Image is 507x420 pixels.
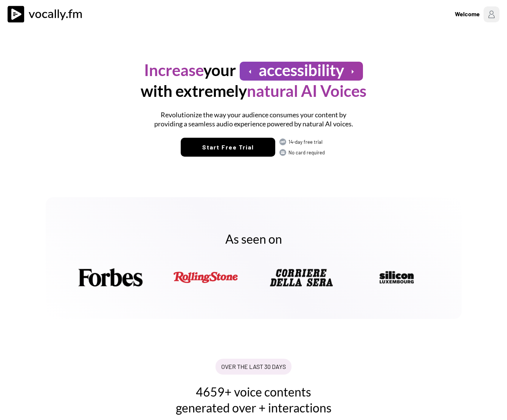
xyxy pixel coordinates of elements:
img: Corriere-della-Sera-LOGO-FAT-2.webp [269,264,333,291]
img: FREE.svg [279,138,287,146]
div: No card required [288,149,326,156]
img: CARD.svg [279,149,287,156]
div: 14-day free trial [288,138,326,145]
h2: 4659+ voice contents [102,384,405,400]
img: vocally%20logo.svg [8,6,87,23]
img: Profile%20Placeholder.png [484,6,499,22]
button: Start Free Trial [181,138,275,157]
h1: Revolutionize the way your audience consumes your content by providing a seamless audio experienc... [150,110,358,128]
img: rolling.png [174,264,238,291]
img: silicon_logo_MINIMUMsize_web.png [364,264,429,291]
font: natural AI Voices [247,81,366,100]
h1: accessibility [259,60,344,81]
div: OVER THE LAST 30 DAYS [221,362,286,371]
font: Increase [144,61,203,79]
h1: with extremely [141,81,366,101]
h2: As seen on [70,231,437,247]
div: Welcome [455,9,480,19]
img: Forbes.png [78,264,143,291]
button: arrow_left [245,67,255,76]
h1: your [144,60,236,81]
h2: generated over + interactions [102,400,405,416]
button: arrow_right [348,67,357,76]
